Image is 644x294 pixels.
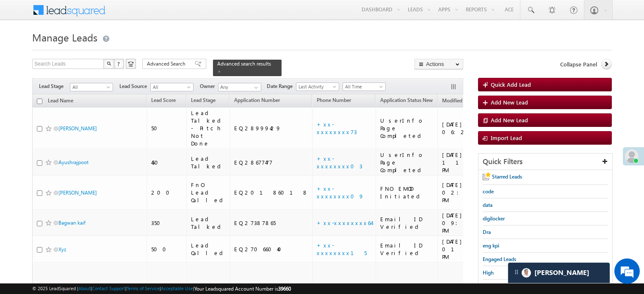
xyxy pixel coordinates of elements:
[278,286,291,292] span: 39660
[442,181,484,204] div: [DATE] 02:21 PM
[483,242,499,249] span: eng kpi
[117,60,121,67] span: ?
[151,245,182,253] div: 500
[380,117,434,140] div: UserInfo Page Completed
[442,212,484,234] div: [DATE] 09:17 PM
[317,155,362,170] a: +xx-xxxxxxxx03
[380,97,433,103] span: Application Status New
[191,97,216,103] span: Lead Stage
[37,99,42,104] input: Check all records
[151,219,182,227] div: 350
[119,82,150,90] span: Lead Source
[491,134,522,141] span: Import Lead
[508,262,610,283] div: carter-dragCarter[PERSON_NAME]
[491,99,528,106] span: Add New Lead
[114,59,124,69] button: ?
[491,116,528,124] span: Add New Lead
[39,82,70,90] span: Lead Stage
[151,124,182,132] div: 50
[483,215,505,222] span: digilocker
[32,285,291,293] span: © 2025 LeadSquared | | | | |
[234,124,308,132] div: EQ28999429
[380,151,434,174] div: UserInfo Page Completed
[70,83,111,91] span: All
[492,173,522,180] span: Starred Leads
[317,121,357,135] a: +xx-xxxxxxxx73
[250,83,260,92] a: Show All Items
[234,189,308,196] div: EQ20186018
[267,82,296,90] span: Date Range
[191,109,226,147] div: Lead Talked - Pitch Not Done
[296,83,337,91] span: Last Activity
[234,97,280,103] span: Application Number
[343,82,386,91] a: All Time
[343,83,383,91] span: All Time
[317,242,367,256] a: +xx-xxxxxxxx15
[491,81,531,88] span: Quick Add Lead
[317,219,371,226] a: +xx-xxxxxxxx64
[380,215,434,231] div: Email ID Verified
[380,185,434,200] div: FNO EMOD Initiated
[58,220,86,226] a: Bagwan kaif
[234,159,308,166] div: EQ28677477
[442,97,470,104] span: Modified On
[217,60,271,67] span: Advanced search results
[312,96,355,107] a: Phone Number
[376,96,437,107] a: Application Status New
[442,121,484,136] div: [DATE] 06:25 PM
[191,181,226,204] div: FnO Lead Called
[483,256,516,262] span: Engaged Leads
[522,268,531,278] img: Carter
[187,96,220,107] a: Lead Stage
[151,97,176,103] span: Lead Score
[442,151,484,174] div: [DATE] 11:55 PM
[58,246,66,253] a: Xyz
[161,286,193,291] a: Acceptable Use
[483,269,494,276] span: High
[317,97,351,103] span: Phone Number
[534,269,589,277] span: Carter
[191,155,226,170] div: Lead Talked
[151,83,191,91] span: All
[58,159,88,165] a: Ayushrajpoot
[200,82,218,90] span: Owner
[191,242,226,257] div: Lead Called
[438,96,483,107] a: Modified On (sorted descending)
[107,61,111,66] img: Search
[560,60,597,68] span: Collapse Panel
[218,83,261,91] input: Type to Search
[151,159,182,166] div: 450
[70,83,113,91] a: All
[230,96,284,107] a: Application Number
[483,202,492,208] span: data
[151,189,182,196] div: 200
[127,286,160,291] a: Terms of Service
[147,96,180,107] a: Lead Score
[483,188,494,195] span: code
[32,30,97,44] span: Manage Leads
[150,83,193,91] a: All
[442,238,484,261] div: [DATE] 01:36 PM
[78,286,91,291] a: About
[513,269,520,275] img: carter-drag
[317,185,364,200] a: +xx-xxxxxxxx09
[147,60,188,68] span: Advanced Search
[415,59,463,69] button: Actions
[234,245,308,253] div: EQ27066040
[58,125,97,132] a: [PERSON_NAME]
[380,242,434,257] div: Email ID Verified
[191,215,226,231] div: Lead Talked
[194,286,291,292] span: Your Leadsquared Account Number is
[92,286,125,291] a: Contact Support
[296,82,339,91] a: Last Activity
[483,229,491,235] span: Dra
[58,190,97,196] a: [PERSON_NAME]
[44,96,77,107] a: Lead Name
[234,219,308,227] div: EQ27387865
[478,154,612,170] div: Quick Filters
